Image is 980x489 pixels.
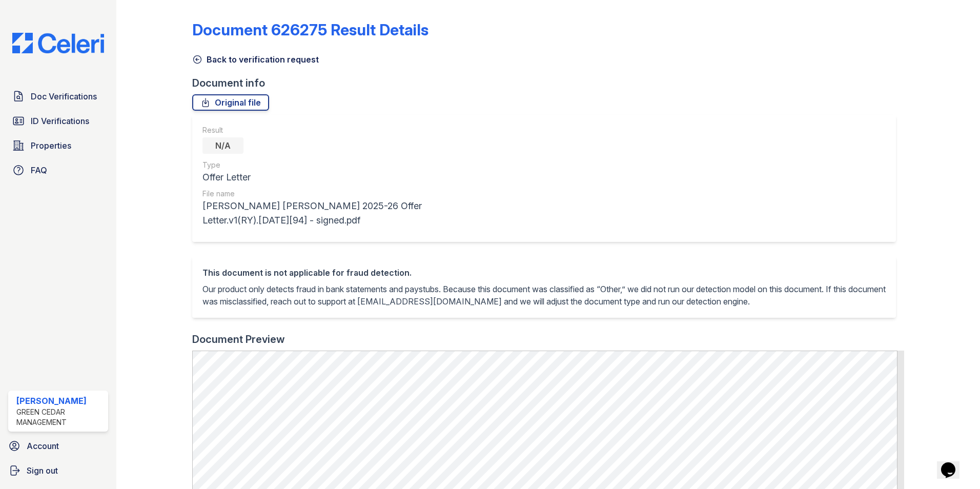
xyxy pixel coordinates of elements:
iframe: chat widget [937,448,970,479]
div: Document info [192,76,904,90]
span: Sign out [27,464,58,477]
a: FAQ [8,160,108,180]
a: ID Verifications [8,111,108,131]
a: Account [4,436,112,456]
div: [PERSON_NAME] [PERSON_NAME] 2025-26 Offer Letter.v1(RY).[DATE][94] - signed.pdf [202,199,465,228]
div: Result [202,125,465,135]
div: Green Cedar Management [16,407,104,427]
div: [PERSON_NAME] [16,395,104,407]
a: Doc Verifications [8,86,108,107]
div: Document Preview [192,332,285,347]
p: Our product only detects fraud in bank statements and paystubs. Because this document was classif... [202,283,886,308]
span: Properties [31,139,71,152]
span: Doc Verifications [31,90,97,103]
a: Original file [192,94,269,111]
a: Sign out [4,460,112,481]
img: CE_Logo_Blue-a8612792a0a2168367f1c8372b55b34899dd931a85d93a1a3d3e32e68fde9ad4.png [4,33,112,53]
span: FAQ [31,164,47,176]
a: Back to verification request [192,53,319,66]
div: N/A [202,137,243,154]
span: Account [27,440,59,452]
div: Offer Letter [202,170,465,185]
div: File name [202,189,465,199]
div: This document is not applicable for fraud detection. [202,267,886,279]
a: Document 626275 Result Details [192,21,428,39]
a: Properties [8,135,108,156]
div: Type [202,160,465,170]
span: ID Verifications [31,115,89,127]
